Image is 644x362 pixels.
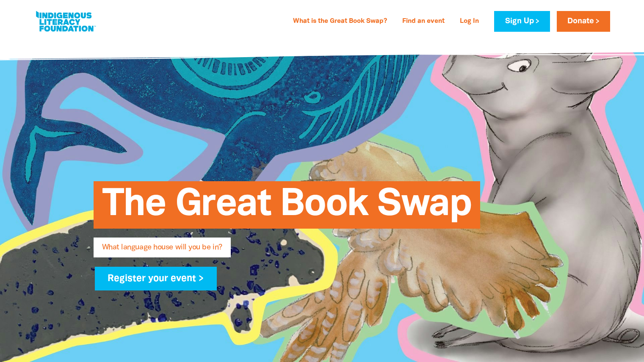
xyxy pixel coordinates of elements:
span: The Great Book Swap [102,188,472,229]
a: What is the Great Book Swap? [288,15,392,28]
a: Register your event > [95,267,217,290]
span: What language house will you be in? [102,244,222,257]
a: Log In [455,15,484,28]
a: Donate [557,11,610,32]
a: Sign Up [494,11,550,32]
a: Find an event [397,15,450,28]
